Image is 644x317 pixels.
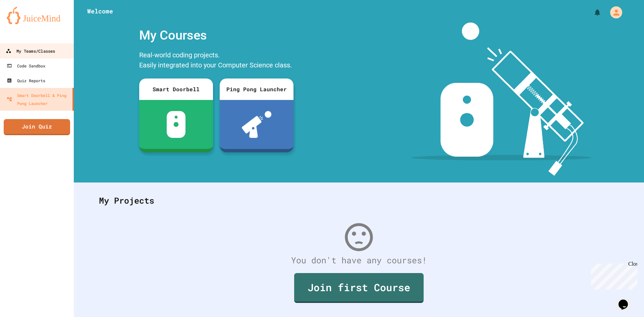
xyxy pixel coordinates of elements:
div: My Projects [92,188,626,214]
a: Join Quiz [4,119,70,135]
img: ppl-with-ball.png [242,111,272,138]
div: Smart Doorbell [139,78,213,100]
img: logo-orange.svg [7,7,67,24]
a: Join first Course [294,273,424,303]
div: Real-world coding projects. Easily integrated into your Computer Science class. [136,48,297,73]
div: You don't have any courses! [92,254,626,267]
img: banner-image-my-projects.png [412,22,591,176]
div: My Account [603,5,624,20]
div: Code Sandbox [7,62,45,70]
iframe: chat widget [616,290,637,310]
div: Chat with us now!Close [3,3,46,43]
iframe: chat widget [588,261,637,289]
div: My Courses [136,22,297,48]
img: sdb-white.svg [167,111,186,138]
div: My Teams/Classes [6,47,55,55]
div: Quiz Reports [7,76,45,85]
div: My Notifications [581,7,603,18]
div: Smart Doorbell & Ping Pong Launcher [7,91,70,107]
div: Ping Pong Launcher [220,78,293,100]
